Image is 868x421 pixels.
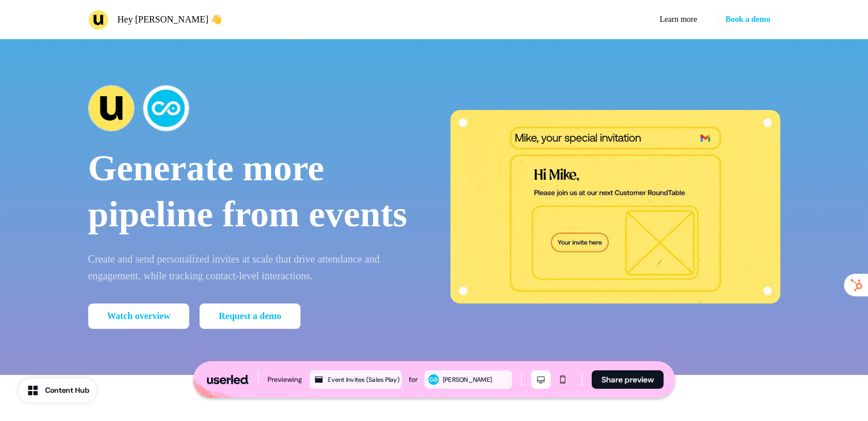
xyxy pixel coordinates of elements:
div: Previewing [268,374,302,385]
div: for [409,374,418,385]
button: Share preview [592,370,664,389]
div: Event Invites (Sales Play) [328,374,400,385]
a: Learn more [651,9,707,30]
button: Content Hub [18,378,96,403]
p: Create and send personalized invites at scale that drive attendance and engagement, while trackin... [88,251,418,285]
button: Desktop mode [531,370,551,389]
span: Generate more pipeline from events [88,147,407,234]
div: [PERSON_NAME] [443,374,510,385]
p: Hey [PERSON_NAME] 👋 [118,13,223,26]
button: Mobile mode [553,370,573,389]
div: Content Hub [45,385,89,396]
a: Watch overview [88,304,190,329]
a: Request a demo [200,304,300,329]
button: Book a demo [716,9,780,30]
